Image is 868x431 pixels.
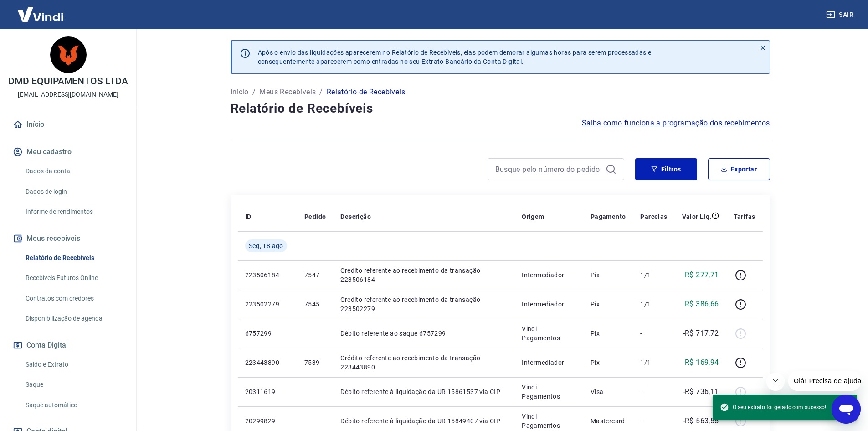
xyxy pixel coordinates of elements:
[522,324,576,343] p: Vindi Pagamentos
[304,300,326,309] p: 7545
[591,329,626,338] p: Pix
[252,87,256,98] p: /
[5,6,77,14] span: Olá! Precisa de ajuda?
[522,383,576,401] p: Vindi Pagamentos
[22,375,125,394] a: Saque
[340,387,507,396] p: Débito referente à liquidação da UR 15861537 via CIP
[683,328,719,339] p: -R$ 717,72
[683,415,719,426] p: -R$ 563,55
[640,212,667,221] p: Parcelas
[340,295,507,313] p: Crédito referente ao recebimento da transação 223502279
[258,48,652,66] p: Após o envio das liquidações aparecerem no Relatório de Recebíveis, elas podem demorar algumas ho...
[734,212,755,221] p: Tarifas
[832,395,861,424] iframe: Botão para abrir a janela de mensagens
[522,270,576,280] p: Intermediador
[591,212,626,221] p: Pagamento
[640,416,667,426] p: -
[640,270,667,280] p: 1/1
[22,396,125,415] a: Saque automático
[682,212,712,221] p: Valor Líq.
[259,87,316,98] a: Meus Recebíveis
[22,249,125,267] a: Relatório de Recebíveis
[522,358,576,367] p: Intermediador
[245,270,290,280] p: 223506184
[319,87,323,98] p: /
[340,353,507,372] p: Crédito referente ao recebimento da transação 223443890
[495,162,602,176] input: Busque pelo número do pedido
[591,416,626,426] p: Mastercard
[22,309,125,328] a: Disponibilização de agenda
[685,270,719,280] p: R$ 277,71
[22,355,125,374] a: Saldo e Extrato
[340,266,507,284] p: Crédito referente ao recebimento da transação 223506184
[708,158,770,180] button: Exportar
[640,387,667,396] p: -
[249,241,283,250] span: Seg, 18 ago
[245,358,290,367] p: 223443890
[635,158,697,180] button: Filtros
[231,87,249,98] a: Início
[22,162,125,181] a: Dados da conta
[327,87,405,98] p: Relatório de Recebíveis
[22,182,125,201] a: Dados de login
[522,300,576,309] p: Intermediador
[22,269,125,287] a: Recebíveis Futuros Online
[522,412,576,430] p: Vindi Pagamentos
[683,386,719,397] p: -R$ 736,11
[8,77,128,86] p: DMD EQUIPAMENTOS LTDA
[245,387,290,396] p: 20311619
[22,203,125,221] a: Informe de rendimentos
[640,300,667,309] p: 1/1
[591,270,626,280] p: Pix
[340,416,507,426] p: Débito referente à liquidação da UR 15849407 via CIP
[245,416,290,426] p: 20299829
[11,114,125,135] a: Início
[11,228,125,249] button: Meus recebíveis
[788,371,861,391] iframe: Mensagem da empresa
[340,212,371,221] p: Descrição
[231,99,770,118] h4: Relatório de Recebíveis
[22,289,125,308] a: Contratos com credores
[304,270,326,280] p: 7547
[340,329,507,338] p: Débito referente ao saque 6757299
[11,142,125,162] button: Meu cadastro
[766,373,785,391] iframe: Fechar mensagem
[18,90,118,99] p: [EMAIL_ADDRESS][DOMAIN_NAME]
[245,212,252,221] p: ID
[11,335,125,355] button: Conta Digital
[720,403,826,412] span: O seu extrato foi gerado com sucesso!
[245,329,290,338] p: 6757299
[522,212,544,221] p: Origem
[11,0,70,28] img: Vindi
[685,299,719,310] p: R$ 386,66
[591,300,626,309] p: Pix
[245,300,290,309] p: 223502279
[640,358,667,367] p: 1/1
[824,6,857,23] button: Sair
[640,329,667,338] p: -
[685,357,719,368] p: R$ 169,94
[304,212,326,221] p: Pedido
[50,36,87,73] img: c05372d4-3466-474d-a193-cf8ef39b4877.jpeg
[304,358,326,367] p: 7539
[582,118,770,129] a: Saiba como funciona a programação dos recebimentos
[591,358,626,367] p: Pix
[591,387,626,396] p: Visa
